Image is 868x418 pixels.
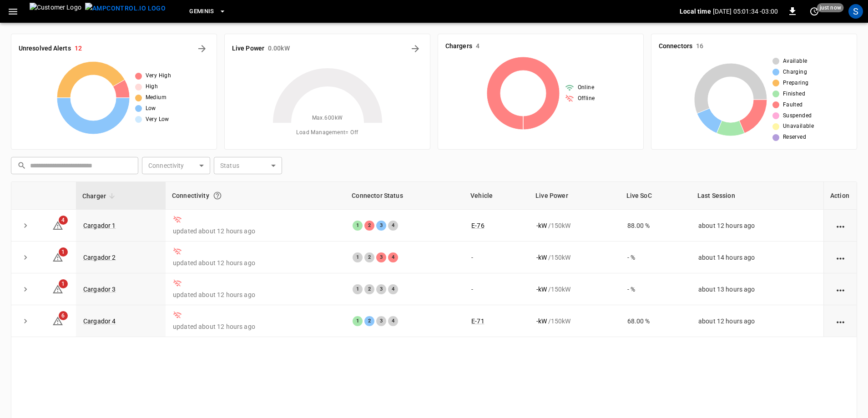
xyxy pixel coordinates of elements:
img: Customer Logo [30,3,81,20]
h6: Chargers [445,41,472,51]
a: Cargador 3 [83,286,116,293]
p: - kW [536,253,547,262]
td: about 12 hours ago [691,210,823,242]
div: 1 [353,252,363,262]
div: / 150 kW [536,253,612,262]
h6: 0.00 kW [268,44,290,54]
span: Finished [783,90,805,99]
div: 4 [388,316,398,326]
p: - kW [536,221,547,230]
span: Geminis [189,6,214,17]
span: Unavailable [783,122,814,131]
span: Charging [783,68,807,77]
a: Cargador 2 [83,254,116,261]
div: 3 [376,221,386,231]
span: Online [578,83,594,92]
span: Preparing [783,79,809,88]
button: expand row [19,219,32,232]
span: 6 [59,311,68,320]
a: 4 [52,221,63,228]
div: / 150 kW [536,221,612,230]
div: 4 [388,221,398,231]
div: 2 [364,284,374,294]
p: [DATE] 05:01:34 -03:00 [713,7,778,16]
div: / 150 kW [536,317,612,326]
span: Low [146,104,156,113]
p: - kW [536,317,547,326]
span: 1 [59,279,68,288]
p: updated about 12 hours ago [173,322,338,331]
h6: 12 [75,44,82,54]
span: Available [783,57,807,66]
div: 2 [364,221,374,231]
th: Connector Status [345,182,464,210]
span: Offline [578,94,595,103]
th: Vehicle [464,182,529,210]
div: Connectivity [172,187,339,204]
a: E-71 [471,317,484,325]
span: Load Management = Off [296,128,358,137]
div: 3 [376,252,386,262]
span: Faulted [783,101,803,110]
td: about 13 hours ago [691,273,823,305]
div: action cell options [835,221,846,230]
img: ampcontrol.io logo [85,3,166,14]
td: about 14 hours ago [691,242,823,273]
button: Connection between the charger and our software. [209,187,226,204]
h6: Connectors [659,41,692,51]
button: expand row [19,314,32,328]
button: expand row [19,282,32,296]
span: Very Low [146,115,169,124]
h6: 4 [476,41,479,51]
span: Very High [146,71,172,81]
a: Cargador 1 [83,222,116,229]
td: - [464,242,529,273]
button: expand row [19,251,32,264]
th: Action [823,182,857,210]
td: 88.00 % [620,210,691,242]
div: 4 [388,252,398,262]
div: action cell options [835,317,846,326]
a: 6 [52,317,63,324]
div: / 150 kW [536,285,612,294]
span: just now [817,3,844,12]
td: - % [620,273,691,305]
div: 3 [376,316,386,326]
h6: Live Power [232,44,264,54]
a: 1 [52,285,63,292]
div: 1 [353,221,363,231]
div: action cell options [835,253,846,262]
span: 4 [59,216,68,225]
div: 1 [353,284,363,294]
td: about 12 hours ago [691,305,823,337]
span: Charger [82,191,118,201]
div: 1 [353,316,363,326]
button: Geminis [186,3,230,20]
div: 4 [388,284,398,294]
p: updated about 12 hours ago [173,227,338,236]
span: Reserved [783,133,806,142]
th: Live Power [529,182,620,210]
a: 1 [52,253,63,260]
div: profile-icon [848,4,863,19]
span: 1 [59,247,68,257]
td: - % [620,242,691,273]
div: 2 [364,316,374,326]
button: set refresh interval [807,4,822,19]
span: Medium [146,93,167,102]
td: 68.00 % [620,305,691,337]
div: action cell options [835,285,846,294]
p: - kW [536,285,547,294]
span: Suspended [783,111,812,121]
h6: 16 [696,41,703,51]
a: Cargador 4 [83,317,116,325]
div: 2 [364,252,374,262]
button: Energy Overview [408,41,423,56]
h6: Unresolved Alerts [19,44,71,54]
button: All Alerts [195,41,209,56]
p: Local time [680,7,711,16]
a: E-76 [471,222,484,229]
span: Max. 600 kW [312,114,343,123]
th: Last Session [691,182,823,210]
span: High [146,82,158,91]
